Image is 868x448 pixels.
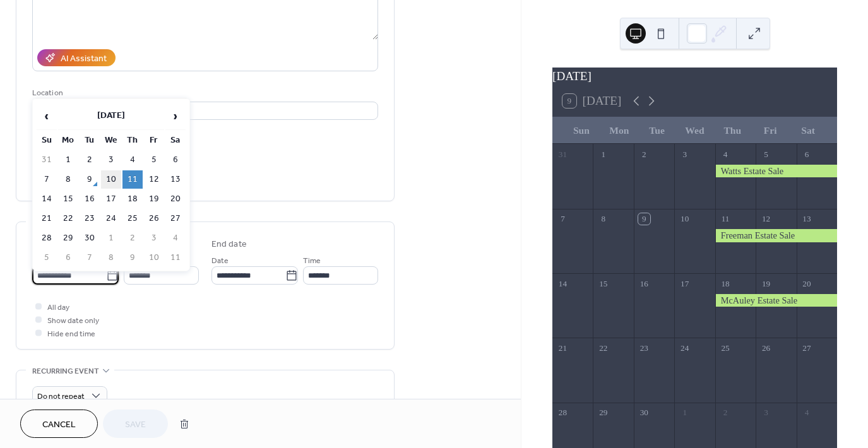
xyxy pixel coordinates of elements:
[303,254,321,268] span: Time
[760,343,771,354] div: 26
[598,278,609,289] div: 15
[638,278,650,289] div: 16
[42,418,76,432] span: Cancel
[80,151,100,169] td: 2
[122,131,143,150] th: Th
[122,209,143,228] td: 25
[676,117,714,144] div: Wed
[101,209,121,228] td: 24
[80,229,100,247] td: 30
[58,209,78,228] td: 22
[144,209,164,228] td: 26
[751,117,789,144] div: Fri
[101,170,121,189] td: 10
[144,151,164,169] td: 5
[165,131,186,150] th: Sa
[557,343,568,354] div: 21
[101,151,121,169] td: 3
[557,148,568,160] div: 31
[101,249,121,267] td: 8
[122,229,143,247] td: 2
[144,170,164,189] td: 12
[144,131,164,150] th: Fr
[58,151,78,169] td: 1
[80,249,100,267] td: 7
[679,343,690,354] div: 24
[801,148,812,160] div: 6
[715,229,837,242] div: Freeman Estate Sale
[144,229,164,247] td: 3
[47,327,95,341] span: Hide end time
[37,131,57,150] th: Su
[679,278,690,289] div: 17
[211,254,229,268] span: Date
[165,209,186,228] td: 27
[598,213,609,225] div: 8
[37,103,56,129] span: ‹
[638,407,650,418] div: 30
[598,343,609,354] div: 22
[37,389,85,404] span: Do not repeat
[144,190,164,208] td: 19
[760,407,771,418] div: 3
[720,278,731,289] div: 18
[166,103,185,129] span: ›
[720,407,731,418] div: 2
[679,213,690,225] div: 10
[20,410,98,438] a: Cancel
[122,170,143,189] td: 11
[760,278,771,289] div: 19
[58,249,78,267] td: 6
[122,249,143,267] td: 9
[715,294,837,307] div: McAuley Estate Sale
[557,213,568,225] div: 7
[801,213,812,225] div: 13
[37,229,57,247] td: 28
[638,117,676,144] div: Tue
[801,343,812,354] div: 27
[638,343,650,354] div: 23
[557,278,568,289] div: 14
[713,117,751,144] div: Thu
[638,148,650,160] div: 2
[58,103,164,130] th: [DATE]
[80,131,100,150] th: Tu
[37,151,57,169] td: 31
[37,209,57,228] td: 21
[562,117,600,144] div: Sun
[58,190,78,208] td: 15
[679,148,690,160] div: 3
[715,165,837,177] div: Watts Estate Sale
[122,151,143,169] td: 4
[61,52,107,66] div: AI Assistant
[165,151,186,169] td: 6
[32,86,376,100] div: Location
[760,148,771,160] div: 5
[37,190,57,208] td: 14
[720,343,731,354] div: 25
[789,117,827,144] div: Sat
[600,117,638,144] div: Mon
[801,278,812,289] div: 20
[557,407,568,418] div: 28
[165,249,186,267] td: 11
[638,213,650,225] div: 9
[720,148,731,160] div: 4
[144,249,164,267] td: 10
[598,148,609,160] div: 1
[80,170,100,189] td: 9
[80,190,100,208] td: 16
[58,131,78,150] th: Mo
[47,314,99,327] span: Show date only
[801,407,812,418] div: 4
[122,190,143,208] td: 18
[101,190,121,208] td: 17
[101,229,121,247] td: 1
[47,301,69,314] span: All day
[165,170,186,189] td: 13
[37,49,116,66] button: AI Assistant
[37,249,57,267] td: 5
[101,131,121,150] th: We
[32,365,99,378] span: Recurring event
[165,190,186,208] td: 20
